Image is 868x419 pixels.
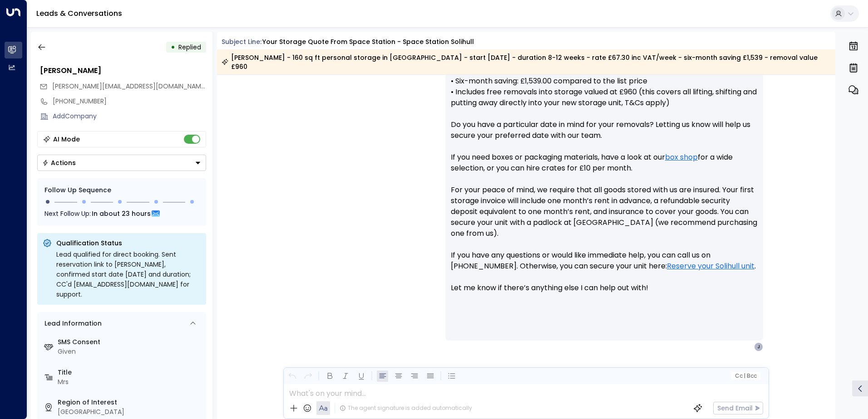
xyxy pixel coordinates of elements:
div: Lead Information [41,319,102,328]
div: Given [58,347,202,356]
p: Hi [PERSON_NAME], Thank you for your interest in our Solihull storage options. Here’s a summary o... [451,10,758,304]
div: Next Follow Up: [44,209,199,219]
div: Button group with a nested menu [37,155,206,171]
div: AI Mode [53,135,80,144]
span: Cc Bcc [735,373,756,379]
div: Follow Up Sequence [44,185,199,195]
a: Leads & Conversations [36,8,122,19]
span: Subject Line: [222,37,261,46]
a: box shop [665,152,698,163]
span: jackie.altenkirch@gmail.com [52,82,206,91]
a: Reserve your Solihull unit [667,261,755,272]
div: [PERSON_NAME] [40,65,206,76]
div: AddCompany [53,112,206,121]
div: J [754,342,763,351]
div: • [171,39,175,55]
button: Redo [302,370,314,382]
label: Title [58,368,202,377]
span: | [744,373,745,379]
div: [GEOGRAPHIC_DATA] [58,407,202,417]
div: Mrs [58,377,202,387]
span: In about 23 hours [92,209,151,219]
span: [PERSON_NAME][EMAIL_ADDRESS][DOMAIN_NAME] [52,82,207,91]
button: Undo [286,370,298,382]
label: SMS Consent [58,337,202,347]
div: Lead qualified for direct booking. Sent reservation link to [PERSON_NAME], confirmed start date [... [56,249,201,299]
span: Replied [178,43,201,52]
div: Actions [42,159,76,167]
p: Qualification Status [56,239,201,248]
div: [PHONE_NUMBER] [53,97,206,106]
div: Your storage quote from Space Station - Space Station Solihull [262,37,474,47]
button: Cc|Bcc [731,372,760,380]
button: Actions [37,155,206,171]
div: [PERSON_NAME] - 160 sq ft personal storage in [GEOGRAPHIC_DATA] - start [DATE] - duration 8-12 we... [222,53,830,71]
label: Region of Interest [58,398,202,407]
div: The agent signature is added automatically [340,404,472,412]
